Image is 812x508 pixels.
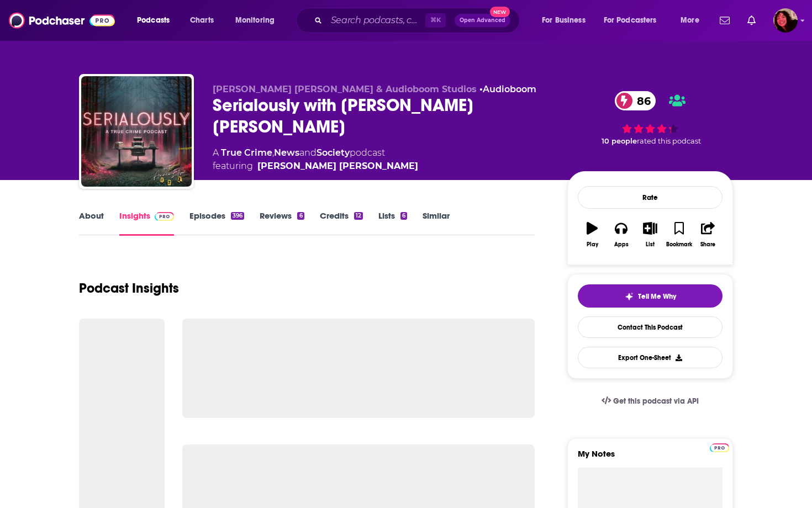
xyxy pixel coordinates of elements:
[119,210,174,236] a: InsightsPodchaser Pro
[710,443,729,452] img: Podchaser Pro
[189,210,244,236] a: Episodes396
[681,13,699,28] span: More
[636,215,665,255] button: List
[646,241,655,248] div: List
[460,18,505,23] span: Open Advanced
[534,12,599,29] button: open menu
[354,212,363,220] div: 12
[578,347,723,368] button: Export One-Sheet
[578,215,607,255] button: Play
[455,14,510,27] button: Open AdvancedNew
[155,212,174,221] img: Podchaser Pro
[190,13,214,28] span: Charts
[715,11,734,30] a: Show notifications dropdown
[79,280,179,297] h1: Podcast Insights
[79,210,104,236] a: About
[694,215,723,255] button: Share
[700,241,715,248] div: Share
[613,396,699,406] span: Get this podcast via API
[578,316,723,338] a: Contact This Podcast
[666,241,692,248] div: Bookmark
[665,215,693,255] button: Bookmark
[479,84,536,94] span: •
[235,13,275,28] span: Monitoring
[213,160,418,173] span: featuring
[602,137,637,145] span: 10 people
[423,210,450,236] a: Similar
[773,8,798,33] span: Logged in as Kathryn-Musilek
[615,91,656,110] a: 86
[597,12,673,29] button: open menu
[317,147,350,158] a: Society
[587,241,598,248] div: Play
[307,8,530,33] div: Search podcasts, credits, & more...
[183,12,220,29] a: Charts
[604,13,657,28] span: For Podcasters
[228,12,289,29] button: open menu
[637,137,701,145] span: rated this podcast
[614,241,629,248] div: Apps
[81,76,192,187] img: Serialously with Annie Elise
[297,212,304,220] div: 6
[320,210,363,236] a: Credits12
[260,210,304,236] a: Reviews6
[607,215,635,255] button: Apps
[9,10,115,31] img: Podchaser - Follow, Share and Rate Podcasts
[743,11,760,30] a: Show notifications dropdown
[221,147,272,158] a: True Crime
[257,160,418,173] a: [PERSON_NAME] [PERSON_NAME]
[378,210,407,236] a: Lists6
[773,8,798,33] img: User Profile
[710,442,729,452] a: Pro website
[213,84,477,94] span: [PERSON_NAME] [PERSON_NAME] & Audioboom Studios
[213,146,418,173] div: A podcast
[490,7,510,17] span: New
[593,388,708,415] a: Get this podcast via API
[542,13,586,28] span: For Business
[638,292,676,301] span: Tell Me Why
[326,12,425,29] input: Search podcasts, credits, & more...
[626,91,656,110] span: 86
[299,147,317,158] span: and
[578,284,723,308] button: tell me why sparkleTell Me Why
[425,13,446,28] span: ⌘ K
[578,186,723,209] div: Rate
[231,212,244,220] div: 396
[274,147,299,158] a: News
[673,12,713,29] button: open menu
[137,13,170,28] span: Podcasts
[272,147,274,158] span: ,
[578,448,723,468] label: My Notes
[400,212,407,220] div: 6
[773,8,798,33] button: Show profile menu
[567,84,733,153] div: 86 10 peoplerated this podcast
[625,292,634,301] img: tell me why sparkle
[129,12,184,29] button: open menu
[483,84,536,94] a: Audioboom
